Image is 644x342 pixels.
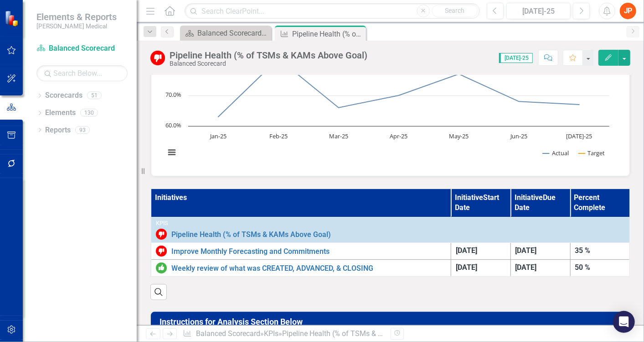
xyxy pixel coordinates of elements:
[80,109,98,117] div: 130
[570,243,630,260] td: Double-Click to Edit
[282,329,438,338] div: Pipeline Health (% of TSMs & KAMs Above Goal)
[5,11,21,26] img: ClearPoint Strategy
[515,246,537,255] span: [DATE]
[36,65,128,81] input: Search Below...
[160,317,624,326] h3: Instructions for Analysis Section Below
[165,146,178,158] button: View chart menu, Chart
[613,311,635,333] div: Open Intercom Messenger
[156,263,167,274] img: On or Above Target
[160,30,620,167] div: Chart. Highcharts interactive chart.
[451,243,510,260] td: Double-Click to Edit
[160,30,614,167] svg: Interactive chart
[170,60,367,67] div: Balanced Scorecard
[150,51,165,65] img: Below Target
[183,329,383,339] div: » »
[156,229,167,240] img: Below Target
[171,264,446,273] a: Weekly review of what was CREATED, ADVANCED, & CLOSING
[329,132,348,140] text: Mar-25
[510,132,528,140] text: Jun-25
[165,121,181,129] text: 60.0%
[499,53,533,63] span: [DATE]-25
[515,263,537,272] span: [DATE]
[510,243,570,260] td: Double-Click to Edit
[543,149,569,157] button: Show Actual
[197,27,269,39] div: Balanced Scorecard Welcome Page
[456,263,477,272] span: [DATE]
[45,108,76,118] a: Elements
[588,149,605,157] text: Target
[151,217,630,243] td: Double-Click to Edit Right Click for Context Menu
[552,149,569,157] text: Actual
[156,246,167,257] img: Below Target
[432,5,478,17] button: Search
[151,260,451,277] td: Double-Click to Edit Right Click for Context Menu
[570,260,630,277] td: Double-Click to Edit
[36,11,117,22] span: Elements & Reports
[445,7,464,14] span: Search
[292,28,364,40] div: Pipeline Health (% of TSMs & KAMs Above Goal)
[171,247,446,256] a: Improve Monthly Forecasting and Commitments
[36,22,117,30] small: [PERSON_NAME] Medical
[170,50,367,60] div: Pipeline Health (% of TSMs & KAMs Above Goal)
[264,329,278,338] a: KPIs
[151,243,451,260] td: Double-Click to Edit Right Click for Context Menu
[456,246,477,255] span: [DATE]
[506,3,571,19] button: [DATE]-25
[209,132,227,140] text: Jan-25
[87,92,102,100] div: 51
[510,6,567,17] div: [DATE]-25
[575,263,625,273] div: 50 %
[36,43,128,54] a: Balanced Scorecard
[75,126,90,134] div: 93
[449,132,469,140] text: May-25
[269,132,288,140] text: Feb-25
[196,329,260,338] a: Balanced Scorecard
[185,3,480,19] input: Search ClearPoint...
[156,220,625,226] div: KPIs
[390,132,408,140] text: Apr-25
[510,260,570,277] td: Double-Click to Edit
[165,90,181,99] text: 70.0%
[182,27,269,39] a: Balanced Scorecard Welcome Page
[579,149,605,157] button: Show Target
[45,125,71,136] a: Reports
[171,231,625,239] a: Pipeline Health (% of TSMs & KAMs Above Goal)
[45,90,82,101] a: Scorecards
[451,260,510,277] td: Double-Click to Edit
[575,246,625,256] div: 35 %
[620,3,636,19] button: JP
[567,132,592,140] text: [DATE]-25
